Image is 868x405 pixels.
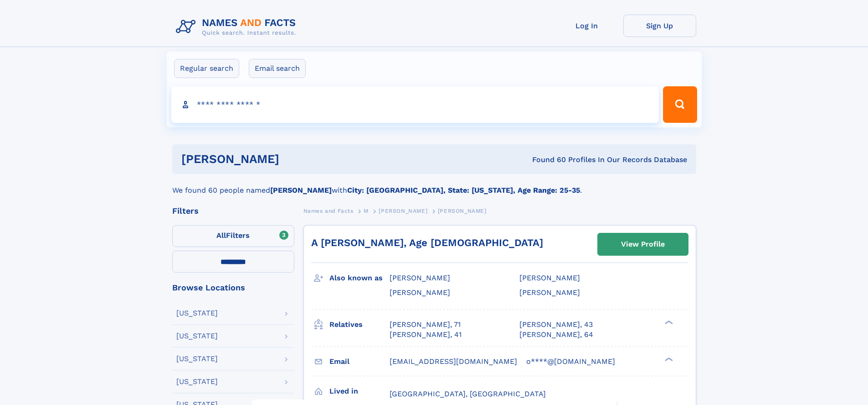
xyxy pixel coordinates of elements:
div: [US_STATE] [176,310,218,317]
span: [PERSON_NAME] [379,208,427,214]
a: [PERSON_NAME], 71 [390,320,461,330]
h3: Lived in [329,384,390,399]
a: Names and Facts [303,205,354,216]
h1: [PERSON_NAME] [181,153,406,165]
span: M [364,208,369,214]
label: Regular search [174,59,239,78]
div: View Profile [621,234,665,255]
input: search input [171,86,659,123]
a: Log In [550,15,623,37]
h3: Email [329,354,390,369]
a: View Profile [598,233,688,255]
span: [PERSON_NAME] [438,208,487,214]
a: [PERSON_NAME], 41 [390,330,462,340]
div: ❯ [663,319,673,325]
a: A [PERSON_NAME], Age [DEMOGRAPHIC_DATA] [311,237,543,248]
button: Search Button [663,86,697,123]
div: ❯ [663,356,673,362]
div: Found 60 Profiles In Our Records Database [406,155,687,165]
b: City: [GEOGRAPHIC_DATA], State: [US_STATE], Age Range: 25-35 [347,186,580,195]
span: [PERSON_NAME] [519,288,580,297]
a: [PERSON_NAME] [379,205,427,216]
div: Filters [172,207,294,215]
label: Filters [172,225,294,247]
a: M [364,205,369,216]
a: [PERSON_NAME], 64 [519,330,593,340]
img: Logo Names and Facts [172,15,303,39]
div: Browse Locations [172,284,294,292]
span: [PERSON_NAME] [390,274,450,282]
label: Email search [249,59,306,78]
a: Sign Up [623,15,696,37]
span: [PERSON_NAME] [390,288,450,297]
a: [PERSON_NAME], 43 [519,320,593,330]
span: [GEOGRAPHIC_DATA], [GEOGRAPHIC_DATA] [390,389,546,398]
div: We found 60 people named with . [172,174,696,196]
span: [EMAIL_ADDRESS][DOMAIN_NAME] [390,357,517,366]
span: [PERSON_NAME] [519,274,580,282]
div: [US_STATE] [176,378,218,385]
div: [US_STATE] [176,355,218,363]
b: [PERSON_NAME] [270,186,332,195]
h3: Also known as [329,270,390,286]
span: All [216,231,226,240]
div: [US_STATE] [176,332,218,340]
h3: Relatives [329,317,390,332]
